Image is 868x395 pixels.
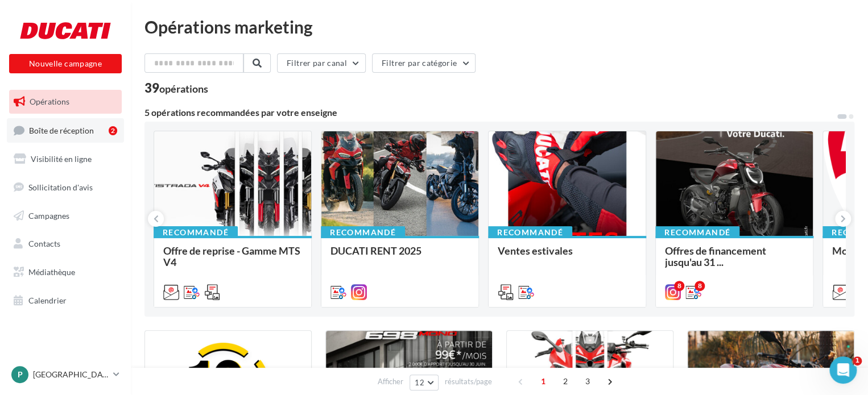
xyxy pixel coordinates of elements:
[665,244,766,268] span: Offres de financement jusqu'au 31 ...
[28,239,60,248] span: Contacts
[330,244,421,257] span: DUCATI RENT 2025
[144,18,854,35] div: Opérations marketing
[7,90,124,114] a: Opérations
[498,244,573,257] span: Ventes estivales
[30,97,69,106] span: Opérations
[159,84,208,94] div: opérations
[18,369,23,380] span: P
[321,226,405,239] div: Recommandé
[9,54,122,73] button: Nouvelle campagne
[534,372,552,390] span: 1
[277,53,366,73] button: Filtrer par canal
[372,53,476,73] button: Filtrer par catégorie
[578,372,597,390] span: 3
[163,244,300,268] span: Offre de reprise - Gamme MTS V4
[7,147,124,171] a: Visibilité en ligne
[7,232,124,256] a: Contacts
[144,108,836,117] div: 5 opérations recommandées par votre enseigne
[154,226,238,239] div: Recommandé
[28,267,75,277] span: Médiathèque
[28,182,93,192] span: Sollicitation d'avis
[9,364,122,385] a: P [GEOGRAPHIC_DATA]
[655,226,739,239] div: Recommandé
[7,289,124,313] a: Calendrier
[415,378,424,387] span: 12
[7,260,124,284] a: Médiathèque
[556,372,574,390] span: 2
[378,376,403,387] span: Afficher
[33,369,109,380] p: [GEOGRAPHIC_DATA]
[31,154,92,164] span: Visibilité en ligne
[7,176,124,199] a: Sollicitation d'avis
[674,281,684,291] div: 8
[28,296,67,305] span: Calendrier
[410,375,439,390] button: 12
[29,125,94,135] span: Boîte de réception
[7,118,124,143] a: Boîte de réception2
[7,204,124,228] a: Campagnes
[853,356,862,365] span: 1
[488,226,572,239] div: Recommandé
[28,210,69,220] span: Campagnes
[109,126,117,135] div: 2
[445,376,492,387] span: résultats/page
[144,82,208,94] div: 39
[829,356,857,384] iframe: Intercom live chat
[695,281,705,291] div: 8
